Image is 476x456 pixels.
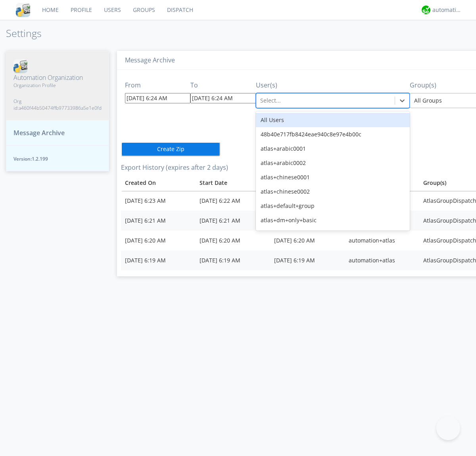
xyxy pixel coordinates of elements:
[16,3,30,17] img: cddb5a64eb264b2086981ab96f4c1ba7
[256,213,410,227] div: atlas+dm+only+basic
[13,82,102,89] span: Organization Profile
[274,256,341,264] div: [DATE] 6:19 AM
[432,6,462,14] div: automation+atlas
[256,142,410,156] div: atlas+arabic0001
[256,82,410,89] h3: User(s)
[125,217,192,225] div: [DATE] 6:21 AM
[256,127,410,142] div: 48b40e717fb8424eae940c8e97e4b00c
[256,227,410,242] div: atlas+dm+only+lead
[274,237,341,244] div: [DATE] 6:20 AM
[13,73,102,82] span: Automation Organization
[125,82,190,89] h3: From
[200,217,266,225] div: [DATE] 6:21 AM
[349,237,415,244] div: automation+atlas
[190,82,256,89] h3: To
[349,256,415,264] div: automation+atlas
[200,237,266,244] div: [DATE] 6:20 AM
[125,237,192,244] div: [DATE] 6:20 AM
[200,256,266,264] div: [DATE] 6:19 AM
[13,98,102,111] span: Org id: a460f44b50474ffb97733986a5e1e0fd
[6,51,109,120] button: Automation OrganizationOrganization ProfileOrg id:a460f44b50474ffb97733986a5e1e0fd
[121,142,220,156] button: Create Zip
[256,156,410,170] div: atlas+arabic0002
[256,199,410,213] div: atlas+default+group
[256,170,410,184] div: atlas+chinese0001
[13,128,65,138] span: Message Archive
[6,120,109,146] button: Message Archive
[256,113,410,127] div: All Users
[200,197,266,205] div: [DATE] 6:22 AM
[422,6,430,14] img: d2d01cd9b4174d08988066c6d424eccd
[13,59,27,73] img: cddb5a64eb264b2086981ab96f4c1ba7
[196,175,270,191] th: Toggle SortBy
[121,175,196,191] th: Toggle SortBy
[13,155,102,162] span: Version: 1.2.199
[256,184,410,199] div: atlas+chinese0002
[125,256,192,264] div: [DATE] 6:19 AM
[436,416,460,440] iframe: Toggle Customer Support
[125,197,192,205] div: [DATE] 6:23 AM
[6,146,109,171] button: Version:1.2.199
